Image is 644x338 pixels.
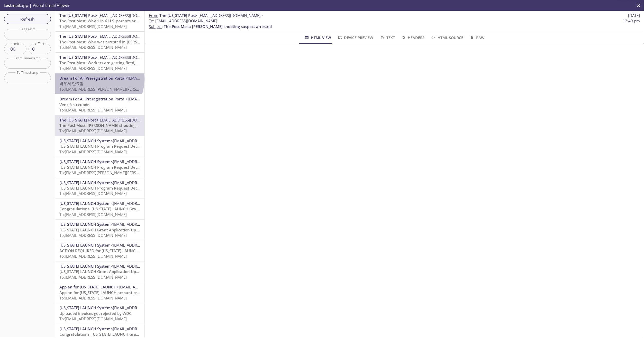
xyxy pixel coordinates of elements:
span: To: [EMAIL_ADDRESS][DOMAIN_NAME] [59,295,127,301]
span: The Post Most: Why 1 in 6 U.S. parents are rejecting vaccine recommendations [59,18,205,23]
div: Appian for [US_STATE] LAUNCH<[EMAIL_ADDRESS][DOMAIN_NAME]>Appian for [US_STATE] LAUNCH account cr... [55,282,144,303]
span: To: [EMAIL_ADDRESS][DOMAIN_NAME] [59,233,127,238]
span: 12:49 pm [623,18,640,24]
span: To: [EMAIL_ADDRESS][DOMAIN_NAME] [59,275,127,280]
div: [US_STATE] LAUNCH System<[EMAIL_ADDRESS][DOMAIN_NAME][US_STATE]>[US_STATE] LAUNCH Program Request... [55,136,144,157]
span: [US_STATE] LAUNCH Program Request Decision [59,144,146,149]
div: The [US_STATE] Post<[EMAIL_ADDRESS][DOMAIN_NAME]>The Post Most: Why 1 in 6 U.S. parents are rejec... [55,11,144,31]
span: To: [EMAIL_ADDRESS][DOMAIN_NAME] [59,149,127,154]
div: [US_STATE] LAUNCH System<[EMAIL_ADDRESS][DOMAIN_NAME][US_STATE]>[US_STATE] LAUNCH Grant Applicati... [55,261,144,282]
span: Device Preview [337,34,373,41]
span: [US_STATE] LAUNCH System [59,159,111,164]
div: [US_STATE] LAUNCH System<[EMAIL_ADDRESS][DOMAIN_NAME][US_STATE]>[US_STATE] LAUNCH Program Request... [55,157,144,177]
span: [US_STATE] LAUNCH System [59,180,111,185]
span: To: [EMAIL_ADDRESS][DOMAIN_NAME] [59,316,127,321]
span: The [US_STATE] Post [59,13,96,18]
div: The [US_STATE] Post<[EMAIL_ADDRESS][DOMAIN_NAME]>The Post Most: Workers are getting fired, placed... [55,53,144,73]
span: To: [EMAIL_ADDRESS][DOMAIN_NAME] [59,45,127,50]
span: Subject [149,24,162,29]
span: [US_STATE] LAUNCH System [59,222,111,227]
span: [US_STATE] LAUNCH Program Request Decision [59,165,146,170]
span: Text [380,34,395,41]
span: 바우처 만료됨 [59,81,84,86]
span: Uploaded invoices got rejected by WDC [59,311,132,316]
span: Dream For All Preregistration Portal [59,96,125,101]
span: To: [EMAIL_ADDRESS][DOMAIN_NAME] [59,24,127,29]
span: [DATE] [628,13,640,18]
span: [US_STATE] LAUNCH System [59,138,111,143]
div: [US_STATE] LAUNCH System<[EMAIL_ADDRESS][DOMAIN_NAME][US_STATE]>[US_STATE] LAUNCH Grant Applicati... [55,220,144,240]
div: The [US_STATE] Post<[EMAIL_ADDRESS][DOMAIN_NAME]>The Post Most: Who was arrested in [PERSON_NAME]... [55,32,144,52]
div: [US_STATE] LAUNCH System<[EMAIL_ADDRESS][DOMAIN_NAME][US_STATE]>Congratulations! [US_STATE] LAUNC... [55,199,144,219]
span: <[EMAIL_ADDRESS][DOMAIN_NAME][US_STATE]> [111,138,197,143]
span: <[EMAIL_ADDRESS][DOMAIN_NAME]> [96,117,163,123]
span: [US_STATE] LAUNCH System [59,242,111,248]
span: <[EMAIL_ADDRESS][DOMAIN_NAME]> [96,55,163,60]
span: [US_STATE] LAUNCH System [59,326,111,331]
span: To: [EMAIL_ADDRESS][DOMAIN_NAME] [59,254,127,259]
span: To: [EMAIL_ADDRESS][DOMAIN_NAME] [59,212,127,217]
span: To: [EMAIL_ADDRESS][DOMAIN_NAME] [59,66,127,71]
span: To: [EMAIL_ADDRESS][DOMAIN_NAME] [59,191,127,196]
span: Congratulations! [US_STATE] LAUNCH Grant Application [59,206,162,211]
span: HTML View [304,34,331,41]
span: Dream For All Preregistration Portal [59,76,125,81]
span: [US_STATE] LAUNCH Program Request Decision [59,185,146,191]
span: <[EMAIL_ADDRESS][DOMAIN_NAME][US_STATE]> [111,180,197,185]
span: <[EMAIL_ADDRESS][DOMAIN_NAME]> [125,76,192,81]
div: Dream For All Preregistration Portal<[EMAIL_ADDRESS][DOMAIN_NAME]>바우처 만료됨To:[EMAIL_ADDRESS][PERSO... [55,73,144,94]
span: The [US_STATE] Post [59,34,96,39]
div: [US_STATE] LAUNCH System<[EMAIL_ADDRESS][DOMAIN_NAME][US_STATE]>Uploaded invoices got rejected by... [55,303,144,324]
span: <[EMAIL_ADDRESS][DOMAIN_NAME][US_STATE]> [111,201,197,206]
span: The Post Most: Who was arrested in [PERSON_NAME] crime emergency? We analyzed 1,273 records. [59,39,244,44]
div: [US_STATE] LAUNCH System<[EMAIL_ADDRESS][DOMAIN_NAME][US_STATE]>[US_STATE] LAUNCH Program Request... [55,178,144,199]
span: Refresh [8,16,47,22]
span: <[EMAIL_ADDRESS][DOMAIN_NAME]> [125,96,192,101]
span: Appian for [US_STATE] LAUNCH [59,284,116,289]
span: The [US_STATE] Post [159,13,196,18]
span: Venció su cupón [59,102,90,107]
span: [US_STATE] LAUNCH System [59,305,111,310]
span: <[EMAIL_ADDRESS][DOMAIN_NAME]> [96,13,163,18]
span: To: [EMAIL_ADDRESS][PERSON_NAME][PERSON_NAME][DOMAIN_NAME] [59,170,186,175]
span: Headers [401,34,424,41]
span: The Post Most: [PERSON_NAME] shooting suspect arrested [164,24,272,29]
span: [US_STATE] LAUNCH Grant Application Update: Status Notification [59,269,182,274]
span: The [US_STATE] Post [59,55,96,60]
div: Dream For All Preregistration Portal<[EMAIL_ADDRESS][DOMAIN_NAME]>Venció su cupónTo:[EMAIL_ADDRES... [55,94,144,115]
span: [US_STATE] LAUNCH System [59,264,111,269]
span: <[EMAIL_ADDRESS][DOMAIN_NAME][US_STATE]> [111,222,197,227]
span: <[EMAIL_ADDRESS][DOMAIN_NAME][US_STATE]> [111,264,197,269]
span: <[EMAIL_ADDRESS][DOMAIN_NAME][US_STATE]> [111,242,197,248]
span: To [149,18,153,23]
span: HTML Source [431,34,463,41]
span: From [149,13,158,18]
span: [US_STATE] LAUNCH System [59,201,111,206]
span: [US_STATE] LAUNCH Grant Application Update: Status Notification [59,227,182,232]
span: <[EMAIL_ADDRESS][DOMAIN_NAME][US_STATE]> [111,159,197,164]
button: Refresh [4,14,51,24]
span: <[EMAIL_ADDRESS][DOMAIN_NAME]> [116,284,183,289]
span: : [EMAIL_ADDRESS][DOMAIN_NAME] [149,18,217,24]
span: Congratulations! [US_STATE] LAUNCH Grant Application [59,332,162,337]
span: To: [EMAIL_ADDRESS][PERSON_NAME][PERSON_NAME][DOMAIN_NAME] [59,87,186,92]
span: To: [EMAIL_ADDRESS][DOMAIN_NAME] [59,107,127,112]
span: The Post Most: Workers are getting fired, placed on leave over [PERSON_NAME] posts [59,60,217,65]
span: <[EMAIL_ADDRESS][DOMAIN_NAME][US_STATE]> [111,305,197,310]
span: The [US_STATE] Post [59,117,96,123]
span: ACTION REQUIRED for [US_STATE] LAUNCH Grant [59,248,150,253]
div: The [US_STATE] Post<[EMAIL_ADDRESS][DOMAIN_NAME]>The Post Most: [PERSON_NAME] shooting suspect ar... [55,115,144,136]
span: <[EMAIL_ADDRESS][DOMAIN_NAME]> [196,13,263,18]
span: Appian for [US_STATE] LAUNCH account creation [59,290,149,295]
div: [US_STATE] LAUNCH System<[EMAIL_ADDRESS][DOMAIN_NAME][US_STATE]>ACTION REQUIRED for [US_STATE] LA... [55,240,144,261]
span: Raw [469,34,485,41]
span: testmail [4,3,20,8]
span: <[EMAIL_ADDRESS][DOMAIN_NAME]> [96,34,163,39]
span: To: [EMAIL_ADDRESS][DOMAIN_NAME] [59,128,127,133]
span: : [149,13,263,18]
span: The Post Most: [PERSON_NAME] shooting suspect arrested [59,123,167,128]
p: : [149,18,640,29]
span: <[EMAIL_ADDRESS][DOMAIN_NAME][US_STATE]> [111,326,197,331]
